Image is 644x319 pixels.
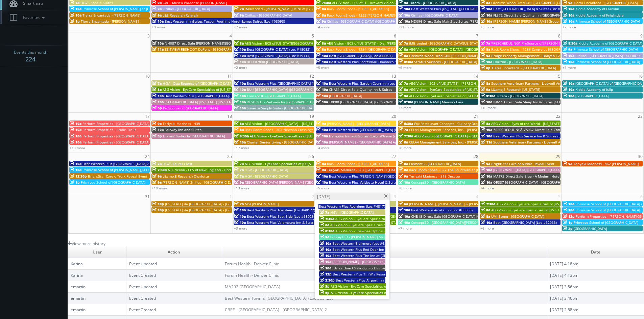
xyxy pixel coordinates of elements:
span: 10a [316,174,328,179]
span: 3p [152,134,162,138]
span: 10a [399,208,410,212]
span: 7:30a [399,134,413,138]
span: 10a [152,41,164,46]
span: 7a [481,41,490,46]
span: Primrose School of [GEOGRAPHIC_DATA] [575,59,640,64]
span: 7a [234,161,244,166]
span: Concept3D - [GEOGRAPHIC_DATA] [247,94,301,98]
span: 7a [399,81,408,86]
span: Cirillas - [GEOGRAPHIC_DATA] [163,6,210,11]
span: 8a [316,41,326,46]
span: 10a [563,19,574,24]
span: Cirillas - [GEOGRAPHIC_DATA] [245,13,292,18]
span: 10a [234,208,246,212]
span: 6:30a [399,121,413,126]
span: iMBranded - [GEOGRAPHIC_DATA][US_STATE] Toyota [409,41,493,46]
span: 9a [316,121,326,126]
span: HGV - [GEOGRAPHIC_DATA] [245,174,288,179]
span: Rack Room Shoes - 1254 [GEOGRAPHIC_DATA] [327,47,401,52]
span: 8a [399,140,408,144]
span: 10a [234,100,246,104]
span: 12p [563,214,575,219]
span: 10a [316,59,328,64]
span: Perform Properties - [GEOGRAPHIC_DATA] [82,134,149,138]
span: HGV - Club Regency of [GEOGRAPHIC_DATA] [163,81,233,86]
span: ZEITVIEW RESHOOT DuPont - [GEOGRAPHIC_DATA], [GEOGRAPHIC_DATA] [165,47,281,52]
span: 9a [481,53,490,58]
a: +7 more [398,105,412,110]
span: UMI Stone - [GEOGRAPHIC_DATA] [491,214,544,219]
span: 9a [399,174,408,179]
span: MSI [PERSON_NAME] [245,202,279,206]
span: 7a [152,161,162,166]
span: 10a [481,19,492,24]
span: 8a [481,121,490,126]
span: Best Western Plus [PERSON_NAME][GEOGRAPHIC_DATA]/[PERSON_NAME][GEOGRAPHIC_DATA] (Loc #10397) [329,174,503,179]
a: +5 more [316,186,330,190]
span: HGV - Laurel Crest [163,161,192,166]
span: 10a [316,53,328,58]
span: Kiddie Academy of Islip [575,87,613,92]
span: CNB18 Direct Sale [GEOGRAPHIC_DATA]-[GEOGRAPHIC_DATA] [411,214,509,219]
span: 10a [563,59,574,64]
span: 10a [234,59,246,64]
span: 10a [234,47,246,52]
span: 10a [152,19,164,24]
span: 10a [316,100,328,104]
span: Rack Room Shoes - 1253 [PERSON_NAME][GEOGRAPHIC_DATA] [327,13,427,18]
span: Cirillas - [GEOGRAPHIC_DATA] ([GEOGRAPHIC_DATA]) [327,19,410,24]
span: Kiddie Academy of Knightdale [575,13,624,18]
span: 7a [152,81,162,86]
span: 8:30a [399,59,413,64]
span: [US_STATE] de [GEOGRAPHIC_DATA] - [GEOGRAPHIC_DATA] [165,202,258,206]
span: 8a [234,127,244,132]
span: 10a [481,59,492,64]
span: Primrose School of [PERSON_NAME][GEOGRAPHIC_DATA] [82,167,174,172]
span: Teriyaki Madness - 462 [PERSON_NAME] [573,161,639,166]
span: 7a [234,6,244,11]
span: GAC - Museu Paraense [PERSON_NAME] [163,0,227,5]
span: 7:30a [481,202,495,206]
span: 12:30p [70,174,87,179]
span: 10a [70,6,81,11]
span: [PERSON_NAME] Memory Care [414,100,463,104]
span: Perform Properties - [GEOGRAPHIC_DATA] [82,140,149,144]
span: AEG Vision - EyeCare Specialties of [GEOGRAPHIC_DATA][US_STATE] - [GEOGRAPHIC_DATA] [335,216,480,221]
span: Best Western Plus [GEOGRAPHIC_DATA] (Loc #48184) [165,94,251,98]
span: 10a [70,13,81,18]
span: 10a [70,127,81,132]
span: Teriyaki Madness - 439 [163,121,200,126]
span: *RESCHEDULING* ProSource of [PERSON_NAME] [491,41,570,46]
a: +13 more [234,186,249,190]
span: [PERSON_NAME], [PERSON_NAME] & [PERSON_NAME], LLC - [GEOGRAPHIC_DATA] [409,202,539,206]
span: 9a [234,13,244,18]
span: 10a [481,127,492,132]
span: AEG Vision - ECS of [US_STATE] - Drs. [PERSON_NAME] and [PERSON_NAME] [327,41,448,46]
span: 11a [152,47,164,52]
span: IN611 Direct Sale Sleep Inn & Suites [GEOGRAPHIC_DATA] [493,100,587,104]
a: +4 more [480,186,494,190]
span: [PERSON_NAME] Smiles - [GEOGRAPHIC_DATA] [163,180,237,185]
span: Best Western Plus [GEOGRAPHIC_DATA] (Loc #11187) [329,127,415,132]
span: 9a [563,0,572,5]
span: 10a [563,81,574,86]
span: *RESCHEDULING* VA067 Direct Sale Comfort Suites [GEOGRAPHIC_DATA] [493,127,612,132]
span: AEG Vision - EyeCare Specialties of [US_STATE] – [PERSON_NAME] Eye Care [245,161,366,166]
span: 1p [70,180,80,185]
a: +3 more [563,65,576,70]
span: Tierra Encantada - [PERSON_NAME] [82,13,140,18]
span: AEG Vision - ECS of [US_STATE] - [PERSON_NAME] EyeCare - [GEOGRAPHIC_DATA] ([GEOGRAPHIC_DATA]) [409,81,575,86]
span: [PERSON_NAME] - [GEOGRAPHIC_DATA] [327,121,390,126]
span: 9a [152,121,162,126]
span: 10a [563,94,574,98]
span: 9a [481,161,490,166]
span: NH087 Direct Sale [PERSON_NAME][GEOGRAPHIC_DATA], Ascend Hotel Collection [165,41,297,46]
span: 10a [152,127,164,132]
span: TXP80 [GEOGRAPHIC_DATA] [GEOGRAPHIC_DATA] [329,100,407,104]
a: +8 more [398,186,412,190]
span: BU #07840 [GEOGRAPHIC_DATA] [247,59,299,64]
span: MA172 Direct Sale Blue - A Modern Hotel, Ascend Hotel Collection [493,174,601,179]
a: +2 more [234,65,247,70]
span: 10p [152,208,164,212]
a: +21 more [398,25,414,29]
